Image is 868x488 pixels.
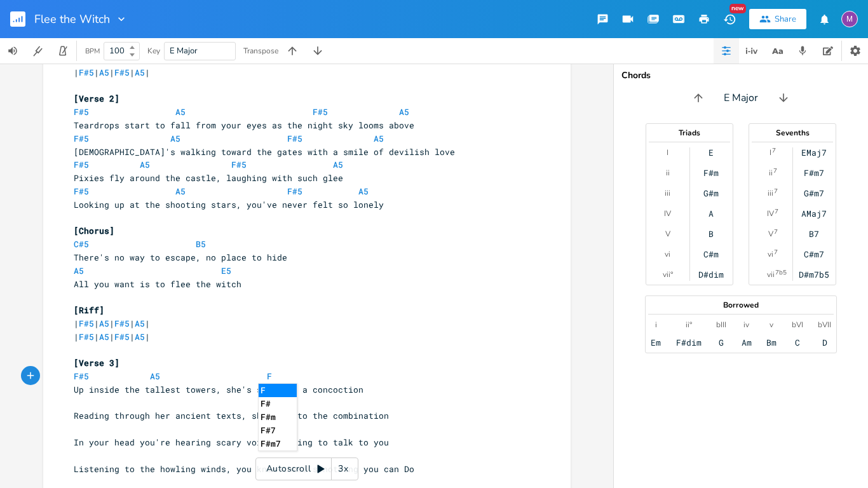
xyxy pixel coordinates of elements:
div: Sevenths [749,129,836,137]
sup: 7 [773,166,777,176]
span: F#5 [114,318,130,329]
button: New [717,8,742,30]
span: | | | | | [74,67,150,78]
div: iv [743,320,749,330]
div: vii° [663,269,673,280]
span: F#5 [114,67,130,78]
sup: 7 [775,207,778,217]
span: A5 [135,53,145,65]
div: bIII [716,320,726,330]
span: F#5 [114,53,130,65]
div: I [667,147,668,158]
span: [DEMOGRAPHIC_DATA]'s walking toward the gates with a smile of devilish love [74,146,455,158]
div: i [655,320,657,330]
span: A5 [399,106,409,118]
span: A5 [135,67,145,78]
div: Transpose [243,47,278,55]
div: iii [768,188,773,198]
div: C#m7 [804,249,824,259]
div: ii° [686,320,692,330]
sup: 7 [774,227,778,237]
span: E5 [221,265,231,276]
div: vi [665,249,670,259]
span: A5 [74,265,84,276]
div: G#m7 [804,188,824,198]
div: A [709,208,714,219]
span: F#5 [74,106,89,118]
div: C#m [703,249,719,259]
div: IV [767,208,774,219]
sup: 7 [772,146,776,156]
span: Looking up at the shooting stars, you've never felt so lonely [74,199,384,210]
div: vii [767,269,775,280]
span: A5 [99,318,109,329]
li: F#m7 [259,437,297,451]
span: E Major [170,45,198,57]
span: | | | | | [74,331,150,342]
div: I [770,147,771,158]
span: F#5 [74,370,89,382]
span: B5 [196,238,206,250]
div: F#m7 [804,168,824,178]
span: Listening to the howling winds, you know there's nothing you can Do [74,463,414,475]
span: Reading through her ancient texts, she adds to the combination [74,410,389,421]
div: G#m [703,188,719,198]
span: A5 [140,159,150,170]
span: A5 [135,318,145,329]
sup: 7 [774,247,778,257]
div: Share [775,13,796,25]
div: Autoscroll [255,457,358,480]
div: bVII [818,320,831,330]
div: bVI [792,320,803,330]
div: F#m [703,168,719,178]
span: A5 [99,331,109,342]
span: A5 [175,186,186,197]
div: iii [665,188,670,198]
div: G [719,337,724,348]
span: A5 [99,67,109,78]
div: Triads [646,129,733,137]
div: Chords [621,71,860,80]
li: F#m [259,410,297,424]
div: D#dim [698,269,724,280]
span: [Chorus] [74,225,114,236]
li: F#7 [259,424,297,437]
span: A5 [135,331,145,342]
div: Em [651,337,661,348]
span: E Major [724,91,758,105]
span: Flee the Witch [34,13,110,25]
div: BPM [85,48,100,55]
span: [Riff] [74,304,104,316]
li: F# [259,397,297,410]
div: IV [664,208,671,219]
span: F#5 [231,159,247,170]
div: 3x [332,457,355,480]
span: F#5 [79,331,94,342]
div: D [822,337,827,348]
span: F#5 [79,53,94,65]
span: A5 [170,133,180,144]
div: vi [768,249,773,259]
span: F#5 [114,331,130,342]
span: [Verse 3] [74,357,119,369]
span: [Verse 2] [74,93,119,104]
span: | | | | | [74,53,150,65]
div: AMaj7 [801,208,827,219]
div: v [770,320,773,330]
span: A5 [374,133,384,144]
button: M [841,4,858,34]
span: Pixies fly around the castle, laughing with such glee [74,172,343,184]
span: F#5 [79,67,94,78]
div: mac_mclachlan [841,11,858,27]
span: Teardrops start to fall from your eyes as the night sky looms above [74,119,414,131]
span: Up inside the tallest towers, she's stirring a concoction [74,384,363,395]
div: EMaj7 [801,147,827,158]
span: C#5 [74,238,89,250]
div: Am [742,337,752,348]
div: V [665,229,670,239]
div: V [768,229,773,239]
div: ii [666,168,670,178]
span: | | | | | [74,318,150,329]
sup: 7b5 [775,268,787,278]
li: F [259,384,297,397]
